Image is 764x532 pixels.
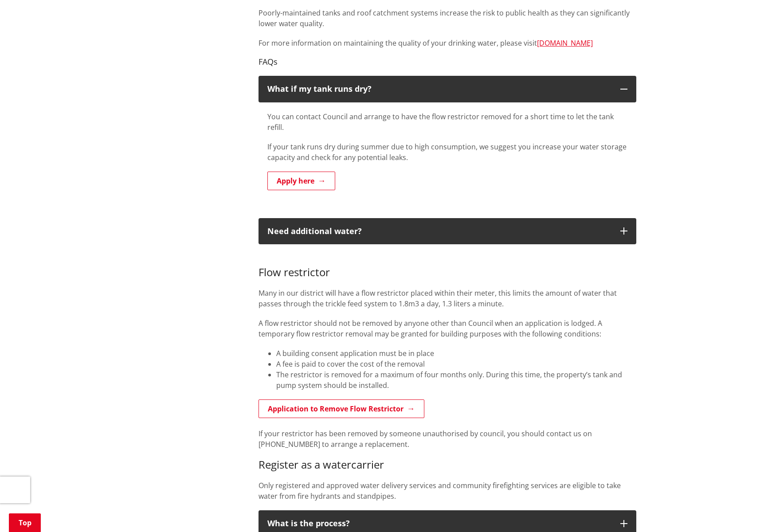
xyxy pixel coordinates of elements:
[267,111,627,133] p: You can contact Council and arrange to have the flow restrictor removed for a short time to let t...
[259,253,636,279] h3: Flow restrictor
[9,513,41,532] a: Top
[259,428,636,450] p: If your restrictor has been removed by someone unauthorised by council, you should contact us on ...
[259,8,636,29] p: Poorly-maintained tanks and roof catchment systems increase the risk to public health as they can...
[259,480,636,501] p: Only registered and approved water delivery services and community firefighting services are elig...
[276,359,636,369] li: A fee is paid to cover the cost of the removal
[259,318,602,339] span: A flow restrictor should not be removed by anyone other than Council when an application is lodge...
[267,141,627,163] p: If your tank runs dry during summer due to high consumption, we suggest you increase your water s...
[259,399,424,418] a: Application to Remove Flow Restrictor
[723,495,755,527] iframe: Messenger Launcher
[267,227,611,236] div: Need additional water?
[259,288,636,309] p: Many in our district will have a flow restrictor placed within their meter, this limits the amoun...
[259,458,636,471] h3: Register as a watercarrier
[276,348,636,359] li: A building consent application must be in place
[267,85,611,94] div: What if my tank runs dry?
[259,218,636,245] button: Need additional water?
[259,38,636,48] p: For more information on maintaining the quality of your drinking water, please visit
[537,38,593,48] a: [DOMAIN_NAME]
[267,519,611,528] div: What is the process?
[276,369,636,391] li: The restrictor is removed for a maximum of four months only. During this time, the property’s tan...
[259,57,636,67] h4: FAQs
[267,172,335,190] a: Apply here
[259,76,636,102] button: What if my tank runs dry?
